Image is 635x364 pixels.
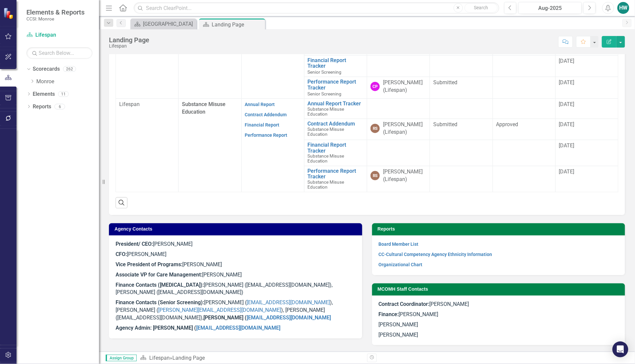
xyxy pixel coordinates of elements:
[304,99,367,119] td: Double-Click to Edit Right Click for Context Menu
[555,140,618,166] td: Double-Click to Edit
[196,325,280,331] a: [EMAIL_ADDRESS][DOMAIN_NAME]
[116,240,356,249] p: [PERSON_NAME]
[430,119,493,140] td: Double-Click to Edit
[433,121,457,127] span: Submitted
[304,166,367,192] td: Double-Click to Edit Right Click for Context Menu
[116,272,202,278] strong: Associate VP for Care Management:
[203,314,331,321] strong: [PERSON_NAME] (
[116,298,356,323] p: [PERSON_NAME] ( ), [PERSON_NAME] ( ), [PERSON_NAME] ([EMAIL_ADDRESS][DOMAIN_NAME]),
[496,121,518,127] span: Approved
[63,66,76,72] div: 262
[493,77,555,99] td: Double-Click to Edit
[158,307,281,313] a: [PERSON_NAME][EMAIL_ADDRESS][DOMAIN_NAME]
[304,55,367,77] td: Double-Click to Edit Right Click for Context Menu
[379,262,423,267] a: Organizational Chart
[116,261,182,268] strong: Vice President of Programs:
[33,65,60,73] a: Scorecards
[370,124,380,133] div: RS
[54,104,65,109] div: 6
[493,166,555,192] td: Double-Click to Edit
[3,8,15,19] img: ClearPoint Strategy
[379,252,492,257] a: CC-Cultural Competency Agency Ethnicity Information
[116,241,153,247] strong: President/ CEO:
[36,78,99,86] a: Monroe
[430,99,493,119] td: Double-Click to Edit
[245,102,275,107] a: Annual Report
[58,91,69,97] div: 11
[555,77,618,99] td: Double-Click to Edit
[26,16,85,21] small: CCSI: Monroe
[119,101,175,108] p: Lifespan
[559,79,575,86] span: [DATE]
[613,342,628,357] div: Open Intercom Messenger
[132,20,195,28] a: [GEOGRAPHIC_DATA]
[521,4,580,12] div: Aug-2025
[26,8,85,16] span: Elements & Reports
[26,31,92,39] a: Lifespan
[182,101,226,115] span: Substance Misuse Education
[149,355,170,361] a: Lifespan
[559,168,575,175] span: [DATE]
[555,55,618,77] td: Double-Click to Edit
[116,280,356,298] p: [PERSON_NAME] ([EMAIL_ADDRESS][DOMAIN_NAME]), [PERSON_NAME] ([EMAIL_ADDRESS][DOMAIN_NAME])
[308,121,364,127] a: Contract Addendum
[430,77,493,99] td: Double-Click to Edit
[370,171,380,180] div: RS
[304,119,367,140] td: Double-Click to Edit Right Click for Context Menu
[379,301,469,307] span: [PERSON_NAME]
[116,99,179,192] td: Double-Click to Edit
[172,355,205,361] div: Landing Page
[383,79,426,94] div: [PERSON_NAME] (Lifespan)
[367,55,430,77] td: Double-Click to Edit
[308,106,344,117] span: Substance Misuse Education
[308,179,344,190] span: Substance Misuse Education
[367,119,430,140] td: Double-Click to Edit
[106,355,137,361] span: Assign Group
[241,13,304,99] td: Double-Click to Edit
[559,121,575,127] span: [DATE]
[241,99,304,192] td: Double-Click to Edit
[33,103,51,111] a: Reports
[559,142,575,149] span: [DATE]
[383,168,426,183] div: [PERSON_NAME] (Lifespan)
[430,140,493,166] td: Double-Click to Edit
[465,3,498,13] button: Search
[116,251,127,257] strong: CFO:
[212,20,264,29] div: Landing Page
[109,36,149,44] div: Landing Page
[433,79,457,86] span: Submitted
[493,140,555,166] td: Double-Click to Edit
[518,2,582,14] button: Aug-2025
[143,20,195,28] div: [GEOGRAPHIC_DATA]
[304,140,367,166] td: Double-Click to Edit Right Click for Context Menu
[116,249,356,260] p: [PERSON_NAME]
[308,168,364,180] a: Performance Report Tracker
[308,91,342,96] span: Senior Screening
[555,99,618,119] td: Double-Click to Edit
[116,325,280,331] strong: Agency Admin: [PERSON_NAME] (
[308,127,344,137] span: Substance Misuse Education
[379,320,619,330] p: [PERSON_NAME]
[617,2,629,14] div: HW
[308,142,364,154] a: Financial Report Tracker
[379,241,419,247] a: Board Member List
[379,309,619,320] p: [PERSON_NAME]
[367,99,430,119] td: Double-Click to Edit
[247,299,330,306] a: [EMAIL_ADDRESS][DOMAIN_NAME]
[367,140,430,166] td: Double-Click to Edit
[116,13,179,99] td: Double-Click to Edit
[379,330,619,339] p: [PERSON_NAME]
[304,77,367,99] td: Double-Click to Edit Right Click for Context Menu
[370,82,380,91] div: CP
[555,119,618,140] td: Double-Click to Edit
[308,57,364,69] a: Financial Report Tracker
[493,119,555,140] td: Double-Click to Edit
[245,112,287,117] a: Contract Addendum
[308,79,364,91] a: Performance Report Tracker
[379,301,430,307] strong: Contract Coordinator:
[116,299,204,306] strong: Finance Contacts (Senior Screening):
[493,99,555,119] td: Double-Click to Edit
[555,166,618,192] td: Double-Click to Edit
[247,314,331,321] a: [EMAIL_ADDRESS][DOMAIN_NAME]
[379,311,399,317] strong: Finance:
